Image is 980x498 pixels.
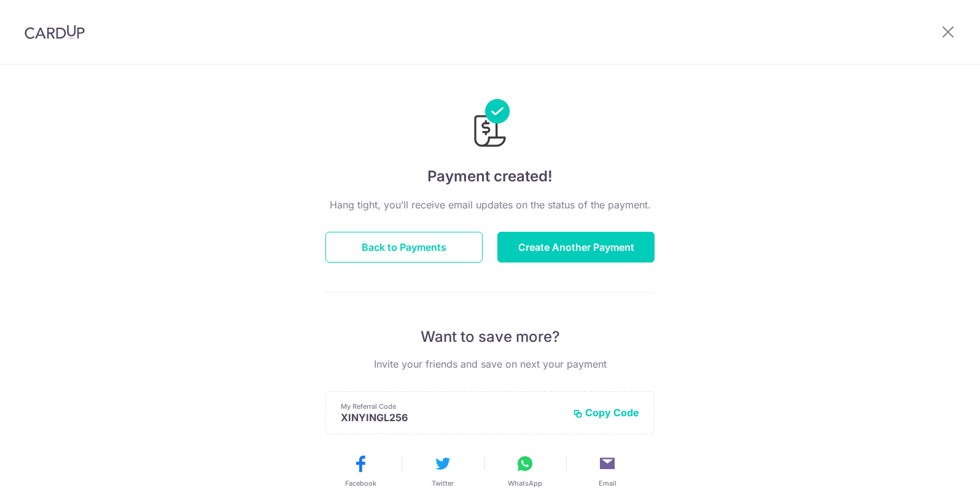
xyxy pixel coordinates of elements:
h4: Payment created! [325,165,655,188]
button: Email [571,454,644,488]
button: Back to Payments [325,232,483,263]
p: Hang tight, you’ll receive email updates on the status of the payment. [325,197,655,212]
p: My Referral Code [341,401,563,411]
button: Create Another Payment [497,232,655,263]
button: WhatsApp [489,454,561,488]
p: XINYINGL256 [341,411,563,424]
span: Facebook [345,478,376,488]
button: Facebook [324,454,397,488]
span: WhatsApp [508,478,542,488]
button: Copy Code [573,406,639,419]
button: Twitter [406,454,479,488]
span: Email [599,478,616,488]
span: Twitter [432,478,454,488]
p: Want to save more? [325,327,655,347]
img: Payments [470,99,510,151]
img: CardUp [25,25,85,39]
p: Invite your friends and save on next your payment [325,357,655,371]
